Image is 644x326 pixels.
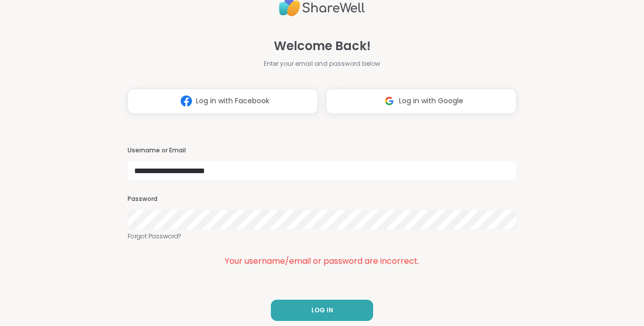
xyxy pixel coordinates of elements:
[128,195,516,203] h3: Password
[177,92,196,110] img: ShareWell Logomark
[264,59,380,68] span: Enter your email and password below
[128,255,516,267] div: Your username/email or password are incorrect.
[128,232,516,241] a: Forgot Password?
[128,146,516,155] h3: Username or Email
[380,92,399,110] img: ShareWell Logomark
[128,89,318,114] button: Log in with Facebook
[399,96,463,106] span: Log in with Google
[311,306,333,315] span: LOG IN
[274,37,371,55] span: Welcome Back!
[326,89,516,114] button: Log in with Google
[271,300,373,321] button: LOG IN
[196,96,269,106] span: Log in with Facebook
